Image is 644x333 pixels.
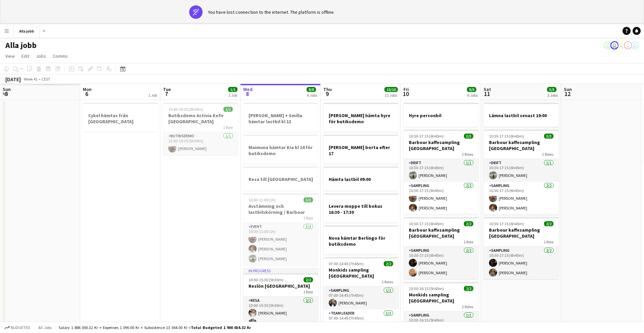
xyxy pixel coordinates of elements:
div: Lämna lastbil senast 19:00 [484,103,559,127]
span: 2/2 [464,221,473,226]
div: 6 Jobs [307,93,317,98]
app-job-card: [PERSON_NAME] borta efter 17 [323,135,398,164]
h3: Hämta lastbil 09:00 [323,176,398,182]
span: Wed [243,86,253,92]
span: 2/2 [384,261,393,266]
span: Thu [323,86,332,92]
app-card-role: Drift1/110:30-17:15 (6h45m)[PERSON_NAME] [484,159,559,182]
span: Total Budgeted 1 900 654.32 kr [191,325,251,330]
span: 9/9 [467,87,476,92]
app-user-avatar: Emil Hasselberg [617,41,625,49]
div: In progress [243,268,318,273]
app-job-card: Hyre personbil [404,103,479,127]
div: You have lost connection to the internet. The platform is offline. [208,9,335,15]
app-user-avatar: Stina Dahl [631,41,639,49]
span: Comms [53,53,68,59]
app-card-role: Sampling2/210:30-17:15 (6h45m)[PERSON_NAME][PERSON_NAME] [484,247,559,279]
h3: Hyre personbil [404,112,479,118]
div: 11 Jobs [385,93,397,98]
span: 3/3 [464,134,473,139]
app-job-card: Hämta lastbil 09:00 [323,166,398,191]
app-job-card: 10:30-17:15 (6h45m)2/2Barbour kaffesampling [GEOGRAPHIC_DATA]1 RoleSampling2/210:30-17:15 (6h45m)... [484,217,559,279]
span: 10:00-15:30 (5h30m) [249,277,283,282]
app-job-card: Nova hämtar Berlingo för butiksdemo [323,225,398,254]
span: 3/3 [304,197,313,202]
app-user-avatar: August Löfgren [624,41,632,49]
app-job-card: 10:30-17:15 (6h45m)3/3Barbour kaffesampling [GEOGRAPHIC_DATA]2 RolesDrift1/110:30-17:15 (6h45m)[P... [404,130,479,215]
span: 1 Role [303,289,313,294]
span: 1/1 [228,87,237,92]
span: 1 Role [544,239,553,244]
a: Comms [50,52,70,60]
app-job-card: 10:30-17:15 (6h45m)3/3Barbour kaffesampling [GEOGRAPHIC_DATA]2 RolesDrift1/110:30-17:15 (6h45m)[P... [484,130,559,215]
app-card-role: Sampling2/210:30-17:15 (6h45m)[PERSON_NAME][PERSON_NAME] [404,247,479,279]
span: 2/2 [304,277,313,282]
app-job-card: Maimuna hämtar Kia kl 14 för butiksdemo [243,135,318,164]
app-job-card: [PERSON_NAME] + Smilla hämtar lastbil kl 13 [243,103,318,132]
span: 9 [322,90,332,98]
div: Salary 1 886 000.32 kr + Expenses 1 090.00 kr + Subsistence 13 564.00 kr = [59,325,251,330]
span: Edit [21,53,29,59]
app-job-card: Resa till [GEOGRAPHIC_DATA] [243,166,318,191]
span: 5 [2,90,11,98]
app-card-role: Event3/310:00-11:00 (1h)[PERSON_NAME][PERSON_NAME][PERSON_NAME] [243,223,318,265]
h3: Resa till [GEOGRAPHIC_DATA] [243,176,318,182]
span: 3/3 [544,134,553,139]
span: All jobs [37,325,53,330]
span: 11 [483,90,491,98]
span: 7 [162,90,171,98]
span: 2/2 [464,286,473,291]
span: Fri [404,86,409,92]
h3: Nova hämtar Berlingo för butiksdemo [323,235,398,247]
h3: Lämna lastbil senast 19:00 [484,112,559,118]
span: 2/2 [544,221,553,226]
span: 10:30-17:15 (6h45m) [409,221,444,226]
app-job-card: 13:45-19:15 (5h30m)1/1Butiksdemo Activia Kefir [GEOGRAPHIC_DATA]1 RoleButiksdemo1/113:45-19:15 (5... [163,103,238,155]
app-user-avatar: Hedda Lagerbielke [610,41,619,49]
h1: Alla jobb [5,40,37,50]
div: CEST [42,77,50,82]
h3: [PERSON_NAME] borta efter 17 [323,144,398,156]
h3: Barbour kaffesampling [GEOGRAPHIC_DATA] [484,139,559,151]
span: 10:30-16:15 (5h45m) [409,286,444,291]
span: 2 Roles [462,304,473,309]
span: 8/8 [307,87,316,92]
span: Sun [3,86,11,92]
app-job-card: 07:00-14:45 (7h45m)2/2Monkids sampling [GEOGRAPHIC_DATA]2 RolesSampling1/107:00-14:45 (7h45m)[PER... [323,257,398,332]
span: 10:30-17:15 (6h45m) [409,134,444,139]
h3: Cykel hämtas från [GEOGRAPHIC_DATA] [83,112,158,125]
app-card-role: Resa2/210:00-15:30 (5h30m)[PERSON_NAME][PERSON_NAME] [243,297,318,329]
span: 2 Roles [462,152,473,157]
app-job-card: In progress10:00-15:30 (5h30m)2/2Reslön [GEOGRAPHIC_DATA]1 RoleResa2/210:00-15:30 (5h30m)[PERSON_... [243,268,318,329]
span: Sun [564,86,572,92]
app-job-card: Cykel hämtas från [GEOGRAPHIC_DATA] [83,103,158,132]
span: 2 Roles [382,279,393,284]
h3: [PERSON_NAME] + Smilla hämtar lastbil kl 13 [243,112,318,125]
h3: Levera moppe till bokus 16:30 - 17:30 [323,203,398,215]
span: 10:00-11:00 (1h) [249,197,276,202]
span: View [5,53,15,59]
span: 6 [82,90,92,98]
span: 1/1 [223,107,233,112]
a: View [3,52,17,60]
h3: Monkids sampling [GEOGRAPHIC_DATA] [404,292,479,304]
span: 13:45-19:15 (5h30m) [168,107,203,112]
h3: Reslön [GEOGRAPHIC_DATA] [243,283,318,289]
div: 1 Job [148,93,157,98]
app-job-card: [PERSON_NAME] hämta hyre för butiksdemo [323,103,398,132]
app-job-card: 10:30-17:15 (6h45m)2/2Barbour kaffesampling [GEOGRAPHIC_DATA]1 RoleSampling2/210:30-17:15 (6h45m)... [404,217,479,279]
span: 8 [242,90,253,98]
span: 10:30-17:15 (6h45m) [489,134,524,139]
div: 3 Jobs [547,93,558,98]
a: Jobs [33,52,49,60]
